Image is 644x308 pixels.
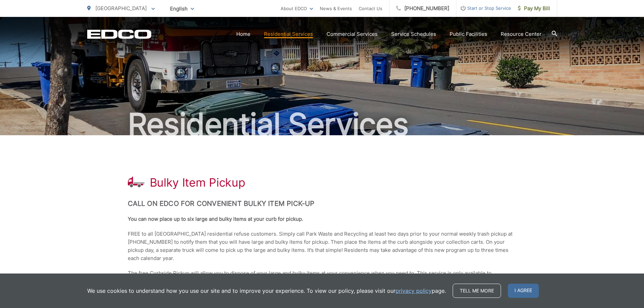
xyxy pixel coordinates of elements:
[87,287,446,295] p: We use cookies to understand how you use our site and to improve your experience. To view our pol...
[236,30,251,38] a: Home
[150,176,245,189] h1: Bulky Item Pickup
[87,29,151,39] a: EDCD logo. Return to the homepage.
[501,30,542,38] a: Resource Center
[396,287,432,295] a: privacy policy
[508,284,539,298] span: I agree
[327,30,378,38] a: Commercial Services
[450,30,487,38] a: Public Facilities
[391,30,436,38] a: Service Schedules
[453,284,501,298] a: Tell me more
[320,4,352,13] a: News & Events
[128,269,517,293] p: The free Curbside Pickup will allow you to dispose of your large and bulky items at your convenie...
[87,108,557,141] h2: Residential Services
[95,5,147,11] span: [GEOGRAPHIC_DATA]
[359,4,382,13] a: Contact Us
[165,3,199,15] span: English
[518,4,550,13] span: Pay My Bill
[264,30,313,38] a: Residential Services
[128,230,517,262] p: FREE to all [GEOGRAPHIC_DATA] residential refuse customers. Simply call Park Waste and Recycling ...
[281,4,313,13] a: About EDCO
[128,216,303,222] strong: You can now place up to six large and bulky items at your curb for pickup.
[128,199,517,208] h2: Call on EDCO for Convenient Bulky Item Pick-up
